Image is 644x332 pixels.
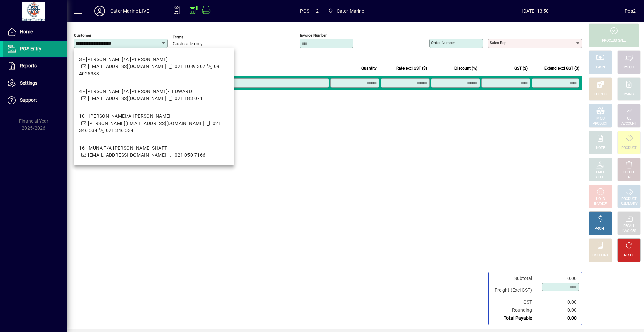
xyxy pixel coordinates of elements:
span: Quantity [361,65,377,72]
div: MISC [596,116,604,121]
td: GST [491,298,539,306]
a: Home [3,23,67,40]
div: Cater Marine LIVE [110,6,149,16]
span: Cater Marine [325,5,367,17]
span: 2 [316,6,319,16]
span: 021 1089 307 [175,64,205,69]
div: CHARGE [623,92,636,97]
div: SUMMARY [621,202,637,207]
div: PROFIT [595,226,606,231]
mat-label: Customer [74,33,91,38]
span: 021 346 534 [106,128,134,133]
span: [EMAIL_ADDRESS][DOMAIN_NAME] [88,64,166,69]
td: 0.00 [539,298,579,306]
div: ACCOUNT [621,121,637,126]
span: [DATE] 13:50 [446,6,625,16]
div: RESET [624,253,634,258]
td: 0.00 [539,314,579,322]
div: DISCOUNT [592,253,608,258]
span: [EMAIL_ADDRESS][DOMAIN_NAME] [88,96,166,101]
td: Rounding [491,306,539,314]
div: PRODUCT [621,197,636,202]
div: INVOICES [622,229,636,234]
span: POS Entry [20,46,41,51]
span: Reports [20,63,37,68]
span: Discount (%) [454,65,477,72]
mat-label: Invoice number [300,33,327,38]
span: Cash sale only [173,41,203,47]
td: Freight (Excl GST) [491,282,539,298]
div: 3 - [PERSON_NAME]/A [PERSON_NAME] [79,56,229,63]
div: Pos2 [625,6,636,16]
div: INVOICE [594,202,606,207]
div: PRICE [596,170,605,175]
span: [PERSON_NAME][EMAIL_ADDRESS][DOMAIN_NAME] [88,121,204,126]
span: [EMAIL_ADDRESS][DOMAIN_NAME] [88,152,166,158]
div: 10 - [PERSON_NAME]/A [PERSON_NAME] [79,113,229,120]
div: LINE [626,175,632,180]
span: Settings [20,80,37,86]
div: PRODUCT [593,121,608,126]
div: GL [627,116,631,121]
div: DELETE [623,170,635,175]
td: Total Payable [491,314,539,322]
span: GST ($) [514,65,528,72]
span: 021 050 7166 [175,152,205,158]
div: EFTPOS [594,92,607,97]
div: CHEQUE [623,65,635,70]
span: POS [300,6,309,16]
div: CASH [596,65,605,70]
div: SELECT [595,175,606,180]
span: Cater Marine [337,6,364,16]
span: 021 183 0711 [175,96,205,101]
td: 0.00 [539,306,579,314]
a: Settings [3,75,67,92]
div: PROCESS SALE [602,38,626,43]
div: RECALL [623,224,635,229]
td: 0.00 [539,275,579,282]
mat-option: 10 - ILANDA T/A Mike Pratt [74,107,234,139]
td: Subtotal [491,275,539,282]
div: 4 - [PERSON_NAME]/A [PERSON_NAME]-LEDWARD [79,88,206,95]
mat-option: 16 - MUNA T/A MALCOM SHAFT [74,139,234,164]
div: HOLD [596,197,605,202]
span: Terms [173,35,213,39]
span: Rate excl GST ($) [396,65,427,72]
mat-label: Order number [431,40,455,45]
button: Profile [89,5,110,17]
div: 16 - MUNA T/A [PERSON_NAME] SHAFT [79,145,206,152]
a: Reports [3,58,67,75]
div: PRODUCT [621,146,636,151]
span: Extend excl GST ($) [544,65,579,72]
mat-option: 4 - Amadis T/A LILY KOZMIAN-LEDWARD [74,83,234,107]
span: Support [20,97,37,103]
mat-option: 51 - Flashgirl T/A Warwick Tompkins [74,164,234,189]
mat-label: Sales rep [490,40,506,45]
span: Home [20,29,33,34]
a: Support [3,92,67,109]
div: NOTE [596,146,605,151]
mat-option: 3 - SARRIE T/A ANTJE MULLER [74,51,234,83]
